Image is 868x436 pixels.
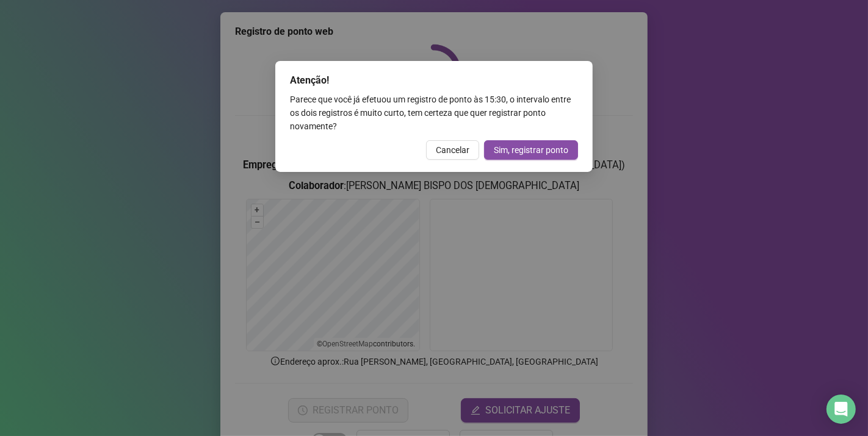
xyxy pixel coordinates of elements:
button: Cancelar [426,140,479,160]
span: Sim, registrar ponto [494,143,568,157]
div: Atenção! [290,73,578,88]
button: Sim, registrar ponto [484,140,578,160]
div: Parece que você já efetuou um registro de ponto às 15:30 , o intervalo entre os dois registros é ... [290,93,578,133]
div: Open Intercom Messenger [826,395,856,424]
span: Cancelar [436,143,469,157]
